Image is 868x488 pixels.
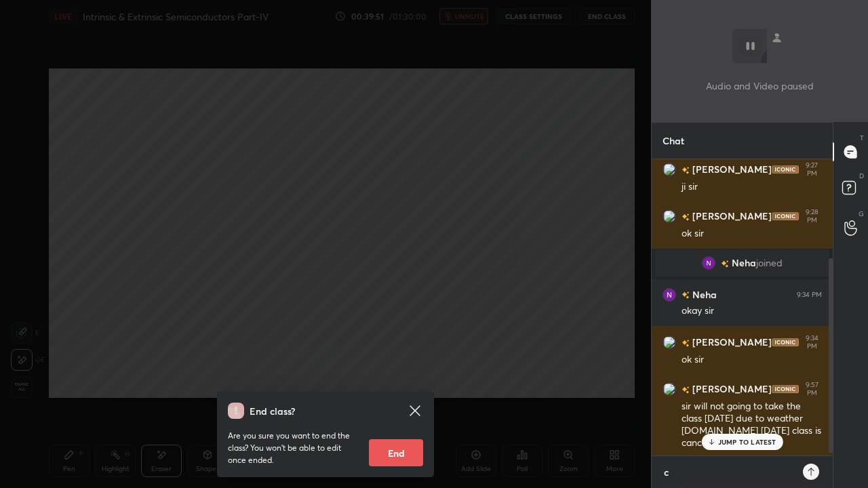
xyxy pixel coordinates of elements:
[682,304,822,318] div: okay sir
[802,208,822,224] div: 9:28 PM
[690,209,772,224] h6: [PERSON_NAME]
[682,291,690,299] img: no-rating-badge.077c3623.svg
[859,171,864,181] p: D
[652,159,833,455] div: grid
[663,163,676,176] img: 3
[663,288,676,302] img: e9fa218bf89741a1be2207599fdec5d8.11408325_3
[772,212,799,220] img: iconic-dark.1390631f.png
[860,133,864,143] p: T
[772,338,799,346] img: iconic-dark.1390631f.png
[682,400,822,450] div: sir will not going to take the class [DATE] due to weather [DOMAIN_NAME] [DATE] class is cancelled.
[228,430,358,466] p: Are you sure you want to end the class? You won’t be able to edit once ended.
[756,258,783,268] span: joined
[690,163,772,177] h6: [PERSON_NAME]
[682,180,822,194] div: ji sir
[702,256,715,270] img: e9fa218bf89741a1be2207599fdec5d8.11408325_3
[802,161,822,178] div: 9:27 PM
[682,227,822,241] div: ok sir
[721,260,729,268] img: no-rating-badge.077c3623.svg
[802,334,822,350] div: 9:34 PM
[682,213,690,221] img: no-rating-badge.077c3623.svg
[663,209,676,223] img: 3
[682,386,690,394] img: no-rating-badge.077c3623.svg
[797,291,822,299] div: 9:34 PM
[682,167,690,174] img: no-rating-badge.077c3623.svg
[250,404,295,418] h4: End class?
[772,165,799,174] img: iconic-dark.1390631f.png
[369,439,423,466] button: End
[652,123,695,159] p: Chat
[690,287,717,302] h6: Neha
[682,353,822,367] div: ok sir
[682,340,690,347] img: no-rating-badge.077c3623.svg
[706,79,814,93] p: Audio and Video paused
[859,209,864,219] p: G
[663,335,676,349] img: 3
[718,438,776,446] p: JUMP TO LATEST
[772,385,799,393] img: iconic-dark.1390631f.png
[732,258,756,268] span: Neha
[802,381,822,397] div: 9:57 PM
[663,382,676,396] img: 3
[663,462,795,483] textarea: ca
[690,382,772,396] h6: [PERSON_NAME]
[690,335,772,350] h6: [PERSON_NAME]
